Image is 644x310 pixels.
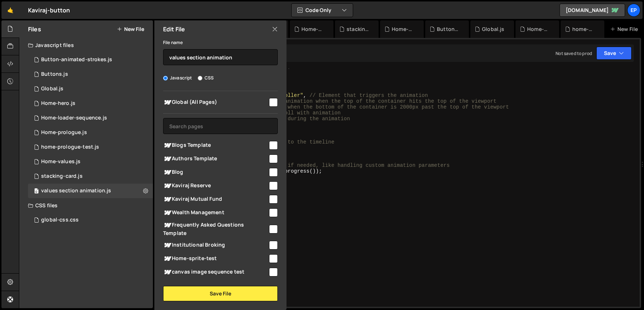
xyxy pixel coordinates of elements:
[560,4,625,17] a: [DOMAIN_NAME]
[41,158,80,165] div: Home-values.js
[163,141,268,150] span: Blogs Template
[28,25,41,33] h2: Files
[41,129,87,136] div: Home-prologue.js
[163,39,183,46] label: File name
[41,115,107,121] div: Home-loader-sequence.js
[117,26,144,32] button: New File
[163,221,268,237] span: Frequently Asked Questions Template
[1,1,19,19] a: 🤙
[163,98,268,107] span: Global (All Pages)
[163,168,268,177] span: Blog
[28,154,153,169] div: 16061/43950.js
[28,213,153,227] div: 16061/43261.css
[163,118,278,134] input: Search pages
[28,6,70,15] div: Kaviraj-button
[28,82,153,96] div: 16061/45009.js
[41,100,75,107] div: Home-hero.js
[163,268,268,276] span: canvas image sequence test
[610,25,641,33] div: New File
[41,173,83,180] div: stacking-card.js
[163,154,268,163] span: Authors Template
[41,86,63,92] div: Global.js
[163,241,268,250] span: Institutional Broking
[28,96,153,111] div: 16061/43948.js
[437,25,460,33] div: Buttons.js
[163,254,268,263] span: Home-sprite-test
[527,25,550,33] div: Home-prologue.js
[482,25,504,33] div: Global.js
[163,49,278,65] input: Name
[41,188,111,194] div: values section animation.js
[198,74,214,82] label: CSS
[572,25,596,33] div: home-prologue-test.js
[301,25,325,33] div: Home-values.js
[198,76,202,81] input: CSS
[163,208,268,217] span: Wealth Management
[28,140,153,154] div: 16061/44087.js
[19,38,153,52] div: Javascript files
[41,71,68,78] div: Buttons.js
[163,25,185,33] h2: Edit File
[556,50,592,56] div: Not saved to prod
[28,169,153,184] div: 16061/44833.js
[163,286,278,301] button: Save File
[163,181,268,190] span: Kaviraj Reserve
[19,198,153,213] div: CSS files
[28,52,153,67] div: 16061/43947.js
[163,74,192,82] label: Javascript
[596,47,632,60] button: Save
[28,125,153,140] div: 16061/43249.js
[28,111,153,125] div: 16061/43594.js
[292,4,353,17] button: Code Only
[41,144,99,150] div: home-prologue-test.js
[28,67,153,82] div: 16061/43050.js
[41,217,79,223] div: global-css.css
[41,56,112,63] div: Button-animated-strokes.js
[163,76,168,81] input: Javascript
[347,25,370,33] div: stacking-card.js
[28,184,153,198] div: 16061/45214.js
[392,25,415,33] div: Home-hero.js
[34,189,39,195] span: 0
[163,195,268,204] span: Kaviraj Mutual Fund
[627,4,640,17] a: Ep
